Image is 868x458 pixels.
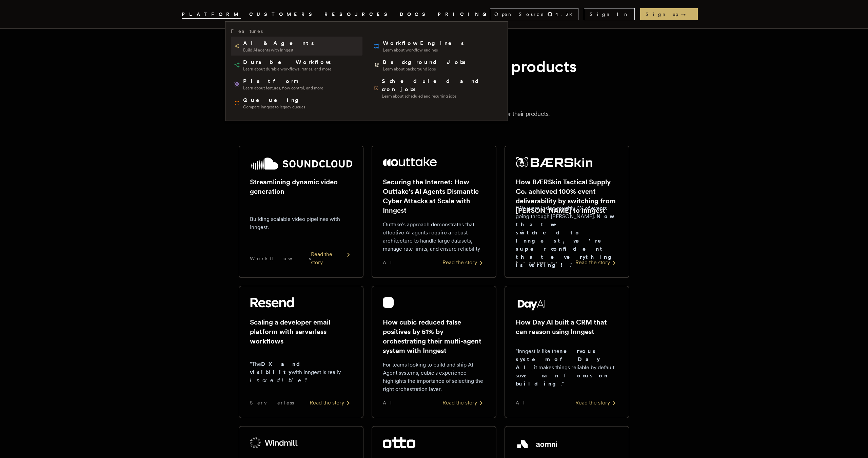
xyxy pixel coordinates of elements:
[383,437,415,448] img: Otto
[372,146,496,278] a: Outtake logoSecuring the Internet: How Outtake's AI Agents Dismantle Cyber Attacks at Scale with ...
[383,399,398,406] span: AI
[383,361,485,393] p: For teams looking to build and ship AI Agent systems, cubic's experience highlights the importanc...
[250,317,352,346] h2: Scaling a developer email platform with serverless workflows
[383,66,467,72] span: Learn about background jobs
[516,204,618,269] p: "We were losing roughly 6% of events going through [PERSON_NAME]. ."
[640,8,698,20] a: Sign up
[555,11,577,18] span: 4.3 K
[250,157,352,170] img: SoundCloud
[400,10,430,19] a: DOCS
[383,177,485,215] h2: Securing the Internet: How Outtake's AI Agents Dismantle Cyber Attacks at Scale with Inngest
[516,347,618,388] p: "Inngest is like the , it makes things reliable by default so ."
[239,286,363,418] a: Resend logoScaling a developer email platform with serverless workflows"TheDX and visibilitywith ...
[516,259,558,266] span: E-commerce
[250,177,352,196] h2: Streamlining dynamic video generation
[382,77,499,93] span: Scheduled and cron jobs
[516,297,548,311] img: Day AI
[494,11,545,18] span: Open Source
[243,39,315,47] span: AI & Agents
[505,286,629,418] a: Day AI logoHow Day AI built a CRM that can reason using Inngest"Inngest is like thenervous system...
[442,258,485,267] div: Read the story
[243,85,323,91] span: Learn about features, flow control, and more
[575,399,618,407] div: Read the story
[516,348,600,371] strong: nervous system of Day AI
[243,77,323,85] span: Platform
[438,10,490,19] a: PRICING
[250,361,306,375] strong: DX and visibility
[231,93,362,112] a: QueueingCompare Inngest to legacy queues
[231,75,362,93] a: PlatformLearn about features, flow control, and more
[250,360,352,384] p: "The with Inngest is really ."
[371,37,502,56] a: Workflow EnginesLearn about workflow engines
[371,56,502,75] a: Background JobsLearn about background jobs
[372,286,496,418] a: cubic logoHow cubic reduced false positives by 51% by orchestrating their multi-agent system with...
[516,213,617,268] strong: Now that we switched to Inngest, we're super confident that everything is working!
[243,58,332,66] span: Durable Workflows
[681,11,692,18] span: →
[250,255,311,262] span: Workflows
[231,37,362,56] a: AI & AgentsBuild AI agents with Inngest
[231,27,263,35] h3: Features
[575,258,618,267] div: Read the story
[310,399,352,407] div: Read the story
[231,56,362,75] a: Durable WorkflowsLearn about durable workflows, retries, and more
[311,250,352,267] div: Read the story
[239,146,363,278] a: SoundCloud logoStreamlining dynamic video generationBuilding scalable video pipelines with Innges...
[250,215,352,231] p: Building scalable video pipelines with Inngest.
[505,146,629,278] a: BÆRSkin Tactical Supply Co. logoHow BÆRSkin Tactical Supply Co. achieved 100% event deliverabilit...
[383,259,398,266] span: AI
[250,297,294,308] img: Resend
[516,437,559,451] img: Aomni
[249,10,316,19] a: CUSTOMERS
[383,221,485,253] p: Outtake's approach demonstrates that effective AI agents require a robust architecture to handle ...
[324,10,392,19] button: RESOURCES
[516,177,618,215] h2: How BÆRSkin Tactical Supply Co. achieved 100% event deliverability by switching from [PERSON_NAME...
[516,399,531,406] span: AI
[382,93,499,99] span: Learn about scheduled and recurring jobs
[442,399,485,407] div: Read the story
[383,39,465,47] span: Workflow Engines
[516,317,618,336] h2: How Day AI built a CRM that can reason using Inngest
[584,8,635,20] a: Sign In
[516,372,608,387] strong: we can focus on building
[250,377,304,383] em: incredible
[383,297,394,308] img: cubic
[383,157,437,166] img: Outtake
[250,437,298,448] img: Windmill
[243,104,305,110] span: Compare Inngest to legacy queues
[383,58,467,66] span: Background Jobs
[243,47,315,53] span: Build AI agents with Inngest
[516,157,592,168] img: BÆRSkin Tactical Supply Co.
[250,399,294,406] span: Serverless
[383,47,465,53] span: Learn about workflow engines
[243,66,332,72] span: Learn about durable workflows, retries, and more
[383,317,485,355] h2: How cubic reduced false positives by 51% by orchestrating their multi-agent system with Inngest
[190,109,678,119] p: From startups to public companies, our customers chose Inngest to power their products.
[243,96,305,104] span: Queueing
[182,10,241,19] button: PLATFORM
[371,75,502,102] a: Scheduled and cron jobsLearn about scheduled and recurring jobs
